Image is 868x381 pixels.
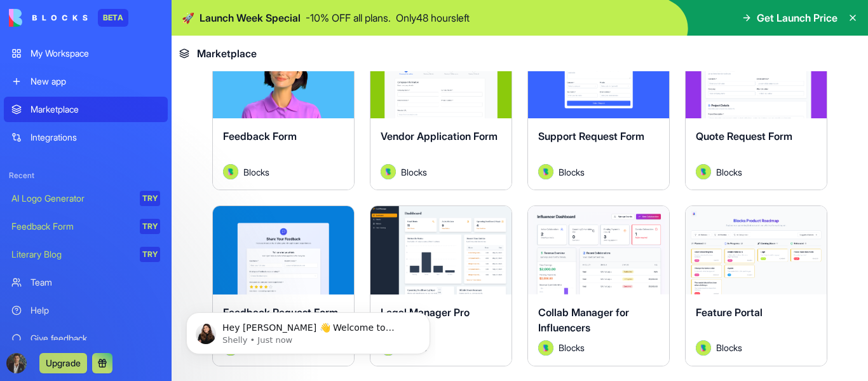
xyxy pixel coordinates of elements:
span: Recent [4,170,168,181]
p: - 10 % OFF all plans. [306,10,391,25]
span: Vendor Application Form [381,130,498,142]
span: Blocks [716,341,742,354]
span: Blocks [401,165,427,179]
div: My Workspace [31,47,160,60]
span: Collab Manager for Influencers [538,306,629,334]
a: Legal Manager ProAvatarBlocks [370,205,512,366]
img: Avatar [381,164,396,179]
div: TRY [140,191,160,206]
span: Support Request Form [538,130,644,142]
span: Marketplace [197,46,257,61]
span: Launch Week Special [200,10,301,25]
div: New app [31,75,160,88]
div: Feedback Form [11,220,131,233]
div: BETA [98,9,128,27]
img: Avatar [696,340,711,356]
div: Help [31,304,160,317]
span: Feedback Form [223,130,297,142]
a: Give feedback [4,326,168,351]
a: Feature PortalAvatarBlocks [685,205,827,366]
a: Help [4,298,168,323]
img: Avatar [223,164,238,179]
img: Avatar [538,340,553,356]
img: logo [9,9,88,27]
div: AI Logo Generator [11,192,131,205]
a: My Workspace [4,41,168,66]
div: Literary Blog [11,248,131,261]
a: New app [4,69,168,94]
a: Team [4,270,168,295]
div: Integrations [31,131,160,144]
div: Marketplace [31,103,160,116]
span: Blocks [559,165,585,179]
img: Avatar [696,164,711,179]
a: Marketplace [4,97,168,122]
span: Blocks [716,165,742,179]
span: Get Launch Price [757,10,837,25]
a: Feedback FormAvatarBlocks [212,29,355,190]
p: Only 48 hours left [396,10,470,25]
div: Team [31,276,160,289]
a: BETA [9,9,128,27]
span: Blocks [559,341,585,354]
a: AI Logo GeneratorTRY [4,186,168,211]
div: Give feedback [31,332,160,345]
a: Feedback Request FormAvatarBlocks [212,205,355,366]
img: ACg8ocJVQLntGIJvOu_x1g6PeykmXe9hrnGa0EeFFgjWaxEmuLEMy2mW=s96-c [6,353,27,373]
span: Quote Request Form [696,130,792,142]
a: Feedback FormTRY [4,214,168,239]
span: Feature Portal [696,306,763,319]
iframe: Intercom notifications message [181,286,435,375]
img: Avatar [538,164,553,179]
button: Upgrade [39,353,87,373]
div: TRY [140,219,160,234]
a: Upgrade [39,356,87,369]
a: Quote Request FormAvatarBlocks [685,29,827,190]
div: TRY [140,247,160,262]
span: Blocks [243,165,269,179]
a: Literary BlogTRY [4,242,168,267]
span: 🚀 [182,10,194,25]
a: Collab Manager for InfluencersAvatarBlocks [527,205,670,366]
a: Support Request FormAvatarBlocks [527,29,670,190]
a: Integrations [4,125,168,150]
a: Vendor Application FormAvatarBlocks [370,29,512,190]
